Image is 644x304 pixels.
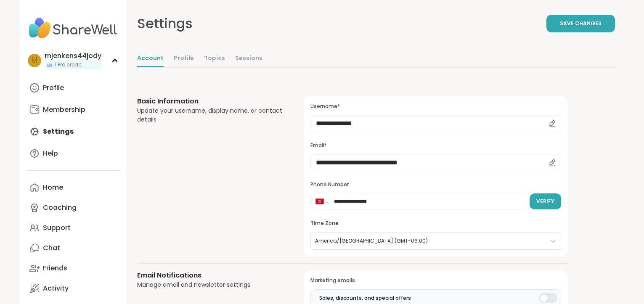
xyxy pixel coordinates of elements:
[310,142,561,149] h3: Email*
[310,181,561,188] h3: Phone Number
[546,15,615,32] button: Save Changes
[26,143,120,164] a: Help
[43,284,69,293] div: Activity
[45,51,101,61] div: mjenkens44jody
[137,96,284,106] h3: Basic Information
[235,50,262,67] a: Sessions
[43,223,71,233] div: Support
[43,264,67,273] div: Friends
[204,50,225,67] a: Topics
[43,149,58,158] div: Help
[174,50,194,67] a: Profile
[43,83,64,93] div: Profile
[26,238,120,258] a: Chat
[26,100,120,120] a: Membership
[137,13,193,34] div: Settings
[43,105,85,114] div: Membership
[26,278,120,299] a: Activity
[310,277,561,284] h3: Marketing emails
[26,198,120,218] a: Coaching
[43,183,63,192] div: Home
[55,61,81,69] span: 1 Pro credit
[310,220,561,227] h3: Time Zone
[137,270,284,280] h3: Email Notifications
[137,50,164,67] a: Account
[26,78,120,98] a: Profile
[536,198,554,205] span: Verify
[560,20,602,27] span: Save Changes
[26,218,120,238] a: Support
[32,55,37,66] span: m
[26,13,120,43] img: ShareWell Nav Logo
[310,103,561,110] h3: Username*
[319,294,411,302] span: Sales, discounts, and special offers
[43,243,60,253] div: Chat
[26,177,120,198] a: Home
[137,106,284,124] div: Update your username, display name, or contact details
[43,203,77,212] div: Coaching
[530,193,561,209] button: Verify
[137,280,284,289] div: Manage email and newsletter settings
[26,258,120,278] a: Friends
